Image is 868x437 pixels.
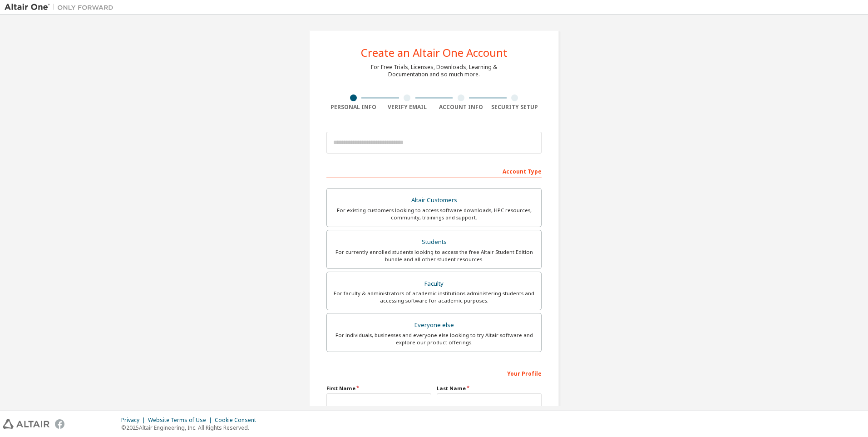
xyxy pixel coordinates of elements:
[332,332,536,346] div: For individuals, businesses and everyone else looking to try Altair software and explore our prod...
[332,207,536,221] div: For existing customers looking to access software downloads, HPC resources, community, trainings ...
[215,417,261,424] div: Cookie Consent
[121,417,148,424] div: Privacy
[326,366,542,380] div: Your Profile
[326,104,380,111] div: Personal Info
[332,319,536,332] div: Everyone else
[121,424,261,432] p: © 2025 Altair Engineering, Inc. All Rights Reserved.
[488,104,542,111] div: Security Setup
[332,236,536,248] div: Students
[5,3,118,12] img: Altair One
[3,419,49,429] img: altair_logo.svg
[371,64,497,78] div: For Free Trials, Licenses, Downloads, Learning & Documentation and so much more.
[332,194,536,207] div: Altair Customers
[326,385,431,392] label: First Name
[361,47,508,58] div: Create an Altair One Account
[55,419,64,429] img: facebook.svg
[380,104,434,111] div: Verify Email
[332,248,536,263] div: For currently enrolled students looking to access the free Altair Student Edition bundle and all ...
[434,104,488,111] div: Account Info
[332,278,536,290] div: Faculty
[437,385,542,392] label: Last Name
[326,164,542,178] div: Account Type
[332,290,536,304] div: For faculty & administrators of academic institutions administering students and accessing softwa...
[148,417,215,424] div: Website Terms of Use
